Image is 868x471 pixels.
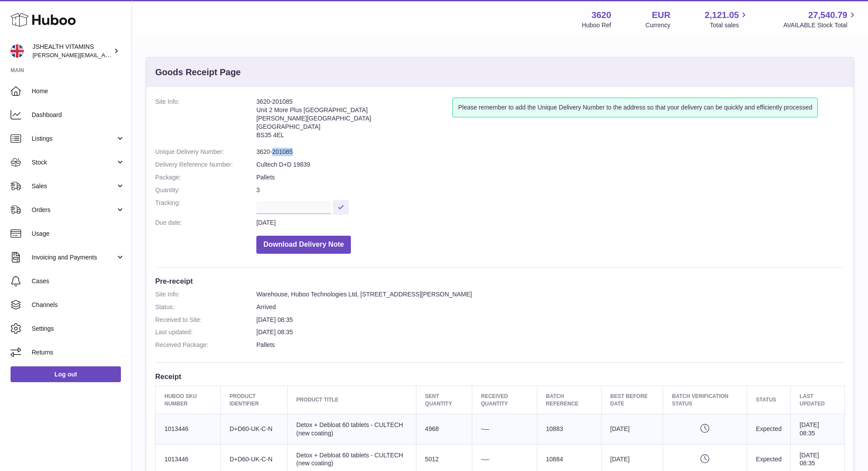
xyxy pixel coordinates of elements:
dd: Cultech D+D 19839 [256,161,845,169]
address: 3620-201085 Unit 2 More Plus [GEOGRAPHIC_DATA] [PERSON_NAME][GEOGRAPHIC_DATA] [GEOGRAPHIC_DATA] B... [256,98,452,143]
h3: Pre-receipt [155,276,845,286]
th: Huboo SKU Number [156,386,221,414]
div: Please remember to add the Unique Delivery Number to the address so that your delivery can be qui... [452,98,818,117]
span: Usage [32,230,125,238]
span: Sales [32,182,116,190]
strong: EUR [652,9,670,21]
th: Last updated [791,386,845,414]
h3: Receipt [155,372,845,381]
span: Listings [32,135,116,143]
dt: Delivery Reference Number: [155,161,256,169]
dd: [DATE] 08:35 [256,328,845,336]
img: francesca@jshealthvitamins.com [11,44,24,58]
dd: 3 [256,186,845,194]
dd: [DATE] 08:35 [256,316,845,324]
th: Product Identifier [221,386,288,414]
dt: Unique Delivery Number: [155,148,256,156]
dd: [DATE] [256,219,845,227]
dt: Tracking: [155,199,256,214]
td: 10883 [537,414,601,444]
td: 1013446 [156,414,221,444]
span: Channels [32,301,125,309]
th: Status [747,386,791,414]
div: JSHEALTH VITAMINS [33,43,112,59]
dd: Pallets [256,341,845,349]
td: Detox + Debloat 60 tablets - CULTECH (new coating) [287,414,416,444]
dt: Received to Site: [155,316,256,324]
th: Best Before Date [601,386,663,414]
th: Received Quantity [472,386,537,414]
th: Batch Verification Status [663,386,747,414]
span: 27,540.79 [808,9,847,21]
dt: Package: [155,173,256,182]
span: Cases [32,277,125,285]
a: 2,121.05 Total sales [705,9,749,29]
dt: Quantity: [155,186,256,194]
th: Product title [287,386,416,414]
button: Download Delivery Note [256,236,351,254]
td: Expected [747,414,791,444]
dd: Pallets [256,173,845,182]
dt: Site Info: [155,290,256,299]
div: Currency [646,21,671,29]
span: Settings [32,325,125,333]
h3: Goods Receipt Page [155,66,241,78]
span: Invoicing and Payments [32,253,116,262]
dt: Received Package: [155,341,256,349]
dt: Last updated: [155,328,256,336]
span: Returns [32,348,125,357]
td: [DATE] [601,414,663,444]
td: -— [472,414,537,444]
dd: 3620-201085 [256,148,845,156]
strong: 3620 [591,9,611,21]
span: 2,121.05 [705,9,739,21]
span: Stock [32,158,116,167]
td: 4968 [416,414,472,444]
dt: Due date: [155,219,256,227]
td: D+D60-UK-C-N [221,414,288,444]
th: Sent Quantity [416,386,472,414]
th: Batch Reference [537,386,601,414]
span: Orders [32,206,116,214]
span: AVAILABLE Stock Total [783,21,857,29]
a: 27,540.79 AVAILABLE Stock Total [783,9,857,29]
span: Dashboard [32,111,125,119]
span: Home [32,87,125,95]
a: Log out [11,366,121,382]
div: Huboo Ref [582,21,611,29]
dt: Status: [155,303,256,311]
dd: Warehouse, Huboo Technologies Ltd, [STREET_ADDRESS][PERSON_NAME] [256,290,845,299]
span: [PERSON_NAME][EMAIL_ADDRESS][DOMAIN_NAME] [33,51,176,58]
span: Total sales [710,21,749,29]
dd: Arrived [256,303,845,311]
dt: Site Info: [155,98,256,143]
td: [DATE] 08:35 [791,414,845,444]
